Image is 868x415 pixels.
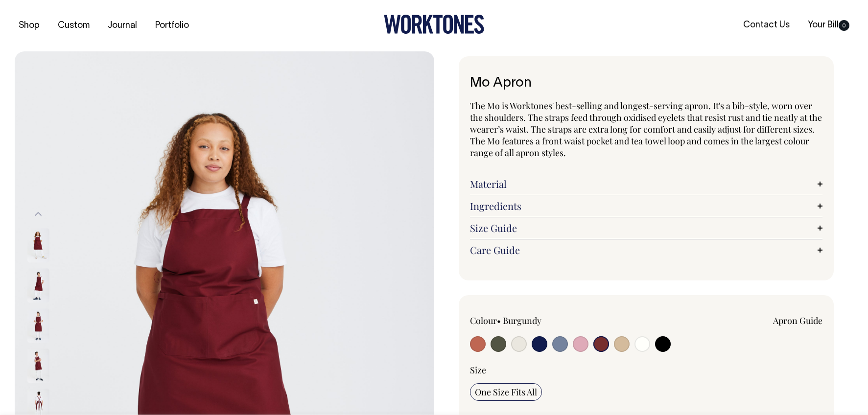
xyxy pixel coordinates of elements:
span: The Mo is Worktones' best-selling and longest-serving apron. It's a bib-style, worn over the shou... [470,100,822,159]
a: Size Guide [470,222,823,234]
span: 0 [839,20,849,31]
h1: Mo Apron [470,76,823,91]
a: Portfolio [151,18,193,34]
img: burgundy [27,308,49,343]
a: Shop [15,18,44,34]
div: Size [470,364,823,376]
a: Material [470,178,823,190]
a: Care Guide [470,244,823,256]
img: burgundy [27,348,49,383]
label: Burgundy [503,315,541,326]
button: Previous [31,204,46,226]
div: Colour [470,315,611,326]
a: Journal [104,18,141,34]
a: Apron Guide [773,315,822,326]
a: Custom [54,18,94,34]
a: Ingredients [470,200,823,212]
a: Your Bill0 [804,17,853,33]
img: burgundy [27,268,49,302]
a: Contact Us [739,17,794,33]
span: • [497,315,501,326]
input: One Size Fits All [470,383,542,401]
img: burgundy [27,228,49,262]
span: One Size Fits All [475,386,537,398]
